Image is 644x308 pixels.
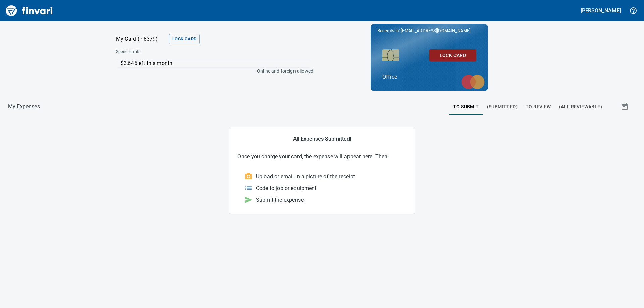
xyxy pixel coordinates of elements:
span: Lock Card [435,51,471,60]
img: mastercard.svg [458,71,488,93]
span: (Submitted) [487,103,518,111]
h5: All Expenses Submitted! [237,135,407,142]
p: Upload or email in a picture of the receipt [256,173,355,181]
p: Office [382,73,476,81]
p: Once you charge your card, the expense will appear here. Then: [237,152,407,161]
span: To Submit [453,103,479,111]
button: Show transactions within a particular date range [614,99,636,115]
p: Submit the expense [256,196,304,204]
p: My Card (···8379) [116,35,166,43]
p: My Expenses [8,103,40,111]
button: Lock Card [429,49,476,62]
p: Receipts to: [377,27,481,34]
nav: breadcrumb [8,103,40,111]
button: Lock Card [169,34,200,44]
span: (All Reviewable) [559,103,602,111]
button: [PERSON_NAME] [579,5,623,16]
h5: [PERSON_NAME] [581,7,621,14]
p: Online and foreign allowed [111,68,313,74]
span: To Review [526,103,551,111]
img: Finvari [4,3,54,19]
span: Spend Limits [116,49,226,55]
span: [EMAIL_ADDRESS][DOMAIN_NAME] [400,27,471,34]
p: Code to job or equipment [256,184,317,192]
p: $3,645 left this month [121,59,310,67]
span: Lock Card [172,35,196,43]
